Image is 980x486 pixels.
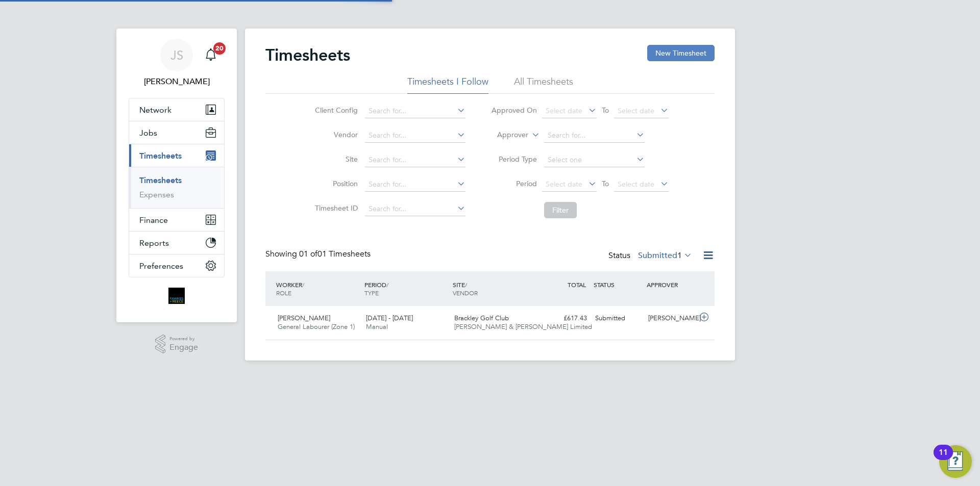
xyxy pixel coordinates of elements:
label: Submitted [638,250,692,261]
span: Reports [139,238,169,248]
span: Select date [618,106,654,115]
span: To [599,104,612,117]
div: Timesheets [129,167,224,208]
span: [PERSON_NAME] [278,314,330,322]
span: / [302,280,304,289]
label: Period [491,179,537,188]
label: Position [312,179,358,188]
span: TOTAL [568,280,586,289]
img: bromak-logo-retina.png [168,288,185,304]
label: Client Config [312,106,358,115]
span: Select date [546,180,582,189]
input: Search for... [365,104,465,118]
button: Preferences [129,254,224,277]
li: All Timesheets [514,75,573,94]
div: STATUS [591,275,644,294]
nav: Main navigation [116,29,237,322]
input: Search for... [365,202,465,216]
span: Engage [169,343,198,352]
h2: Timesheets [265,45,350,65]
span: / [465,280,467,289]
span: ROLE [276,289,291,297]
div: 11 [939,452,948,466]
span: General Labourer (Zone 1) [278,322,355,331]
span: Timesheets [139,151,182,161]
button: Filter [544,202,577,218]
label: Period Type [491,155,537,164]
input: Search for... [544,129,645,143]
a: Timesheets [139,175,182,185]
a: Go to home page [129,288,225,304]
div: £617.43 [538,310,591,327]
div: Submitted [591,310,644,327]
span: 1 [677,250,682,261]
input: Search for... [365,177,465,192]
label: Timesheet ID [312,203,358,213]
button: Jobs [129,121,224,144]
span: 01 of [299,249,317,259]
span: Network [139,105,171,115]
span: 20 [213,42,226,55]
span: To [599,177,612,190]
span: [DATE] - [DATE] [366,314,413,322]
span: Select date [546,106,582,115]
button: Network [129,98,224,121]
label: Vendor [312,130,358,139]
div: Status [608,249,694,263]
div: [PERSON_NAME] [644,310,697,327]
button: Reports [129,232,224,254]
li: Timesheets I Follow [407,75,488,94]
span: TYPE [364,289,379,297]
span: JS [170,48,183,62]
span: [PERSON_NAME] & [PERSON_NAME] Limited [454,322,592,331]
label: Approved On [491,106,537,115]
button: New Timesheet [647,45,715,61]
input: Select one [544,153,645,167]
span: VENDOR [453,289,478,297]
span: Finance [139,215,168,225]
a: Expenses [139,190,174,199]
a: JS[PERSON_NAME] [129,39,225,88]
span: Jobs [139,128,157,138]
span: Julia Scholes [129,75,225,88]
label: Approver [482,130,528,140]
button: Timesheets [129,144,224,167]
div: APPROVER [644,275,697,294]
button: Open Resource Center, 11 new notifications [939,445,972,478]
span: / [386,280,388,289]
span: Brackley Golf Club [454,314,509,322]
a: 20 [201,39,221,71]
span: Manual [366,322,388,331]
span: Powered by [169,335,198,343]
span: Preferences [139,261,183,271]
div: Showing [265,249,373,260]
span: 01 Timesheets [299,249,371,259]
div: SITE [450,275,538,302]
input: Search for... [365,153,465,167]
label: Site [312,155,358,164]
input: Search for... [365,129,465,143]
button: Finance [129,209,224,231]
div: PERIOD [362,275,450,302]
span: Select date [618,180,654,189]
div: WORKER [274,275,362,302]
a: Powered byEngage [155,335,199,354]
